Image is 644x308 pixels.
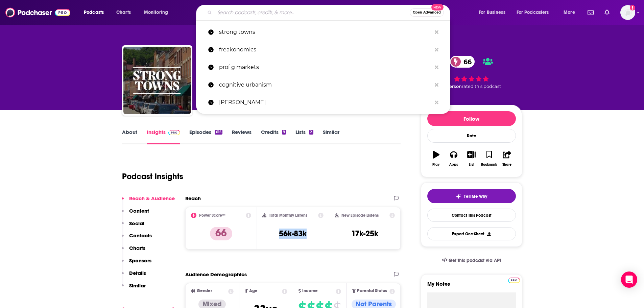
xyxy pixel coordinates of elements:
[621,271,637,288] div: Open Intercom Messenger
[462,84,501,89] span: rated this podcast
[427,209,516,222] a: Contact This Podcast
[585,7,596,18] a: Show notifications dropdown
[5,6,70,19] img: Podchaser - Follow, Share and Rate Podcasts
[432,163,439,167] div: Play
[210,227,232,240] p: 66
[357,289,387,293] span: Parental Status
[219,94,431,111] p: Sean Swentek
[517,8,549,17] span: For Podcasters
[219,58,431,76] p: prof g markets
[309,130,313,135] div: 2
[469,163,474,167] div: List
[129,270,146,276] p: Details
[196,23,450,41] a: strong towns
[261,129,286,144] a: Credits9
[139,7,177,18] button: open menu
[122,220,144,233] button: Social
[122,282,146,295] button: Similar
[456,194,461,199] img: tell me why sparkle
[413,11,441,14] span: Open Advanced
[620,5,635,20] span: Logged in as LTsub
[302,289,318,293] span: Income
[282,130,286,135] div: 9
[185,195,201,202] h2: Reach
[508,277,520,283] a: Pro website
[427,111,516,126] button: Follow
[450,56,475,68] a: 66
[129,195,175,202] p: Reach & Audience
[410,8,444,17] button: Open AdvancedNew
[427,281,516,292] label: My Notes
[122,245,145,257] button: Charts
[219,76,431,94] p: cognitive urbanism
[249,289,258,293] span: Age
[147,129,180,144] a: InsightsPodchaser Pro
[112,7,135,18] a: Charts
[479,8,505,17] span: For Business
[630,5,635,10] svg: Add a profile image
[122,129,137,144] a: About
[431,4,444,10] span: New
[189,129,222,144] a: Episodes615
[122,208,149,220] button: Content
[462,146,480,171] button: List
[464,194,487,199] span: Tell Me Why
[341,213,379,218] h2: New Episode Listens
[295,129,313,144] a: Lists2
[144,8,168,17] span: Monitoring
[122,270,146,282] button: Details
[122,257,151,270] button: Sponsors
[269,213,307,218] h2: Total Monthly Listens
[116,8,131,17] span: Charts
[457,56,475,68] span: 66
[215,7,410,18] input: Search podcasts, credits, & more...
[449,258,501,263] span: Get this podcast via API
[196,41,450,58] a: freakonomics
[79,7,113,18] button: open menu
[219,41,431,58] p: freakonomics
[196,58,450,76] a: prof g markets
[620,5,635,20] img: User Profile
[508,278,520,283] img: Podchaser Pro
[202,5,457,20] div: Search podcasts, credits, & more...
[474,7,514,18] button: open menu
[445,146,462,171] button: Apps
[323,129,339,144] a: Similar
[427,227,516,240] button: Export One-Sheet
[436,252,507,269] a: Get this podcast via API
[602,7,612,18] a: Show notifications dropdown
[215,130,222,135] div: 615
[129,232,152,239] p: Contacts
[122,171,183,182] h1: Podcast Insights
[197,289,212,293] span: Gender
[199,213,225,218] h2: Power Score™
[122,195,175,208] button: Reach & Audience
[129,220,144,227] p: Social
[421,51,522,93] div: 66 1 personrated this podcast
[480,146,498,171] button: Bookmark
[481,163,497,167] div: Bookmark
[564,8,575,17] span: More
[129,257,151,264] p: Sponsors
[351,229,378,239] h3: 17k-25k
[84,8,104,17] span: Podcasts
[219,23,431,41] p: strong towns
[620,5,635,20] button: Show profile menu
[232,129,252,144] a: Reviews
[168,130,180,135] img: Podchaser Pro
[498,146,516,171] button: Share
[122,232,152,245] button: Contacts
[512,7,559,18] button: open menu
[196,76,450,94] a: cognitive urbanism
[185,271,247,278] h2: Audience Demographics
[123,47,191,114] img: The Strong Towns Podcast
[279,229,307,239] h3: 56k-83k
[427,189,516,203] button: tell me why sparkleTell Me Why
[196,94,450,111] a: [PERSON_NAME]
[449,163,458,167] div: Apps
[427,129,516,143] div: Rate
[129,282,146,289] p: Similar
[502,163,511,167] div: Share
